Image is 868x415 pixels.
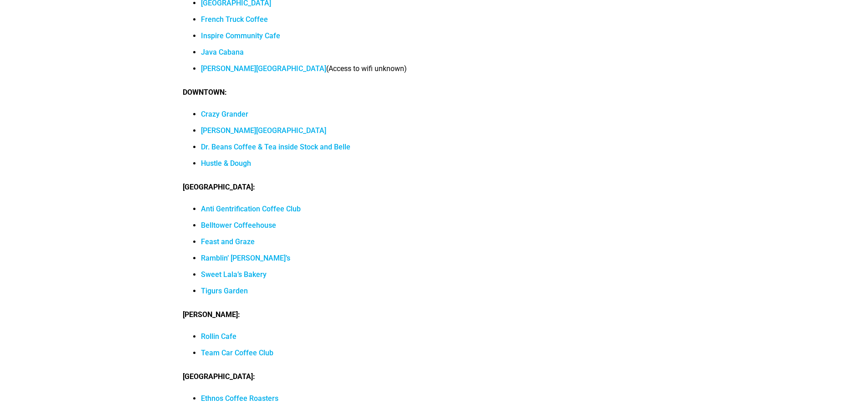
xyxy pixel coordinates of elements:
a: Tigurs Garden [201,287,248,295]
a: Ramblin’ [PERSON_NAME]’s [201,254,290,262]
a: Anti Gentrification Coffee Club [201,205,301,213]
li: (Access to wifi unknown) [201,63,685,80]
a: Belltower Coffeehouse [201,221,276,230]
a: Dr. Beans Coffee & Tea inside Stock and Belle [201,143,350,151]
a: Ethnos Coffee Roasters [201,394,278,403]
a: Feast and Graze [201,237,255,246]
a: Team Car Coffee Club [201,348,273,357]
a: Sweet Lala’s Bakery [201,270,267,279]
a: Inspire Community Cafe [201,31,280,40]
strong: [GEOGRAPHIC_DATA]: [183,372,255,381]
a: Crazy Grander [201,110,248,118]
strong: DOWNTOWN: [183,88,227,97]
strong: [PERSON_NAME]: [183,310,240,319]
a: Java Cabana [201,48,244,56]
a: [PERSON_NAME][GEOGRAPHIC_DATA] [201,126,326,135]
a: Hustle & Dough [201,159,251,168]
strong: [GEOGRAPHIC_DATA]: [183,183,255,191]
a: French Truck Coffee [201,15,268,24]
a: [PERSON_NAME][GEOGRAPHIC_DATA] [201,64,326,73]
a: Rollin Cafe [201,332,236,341]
